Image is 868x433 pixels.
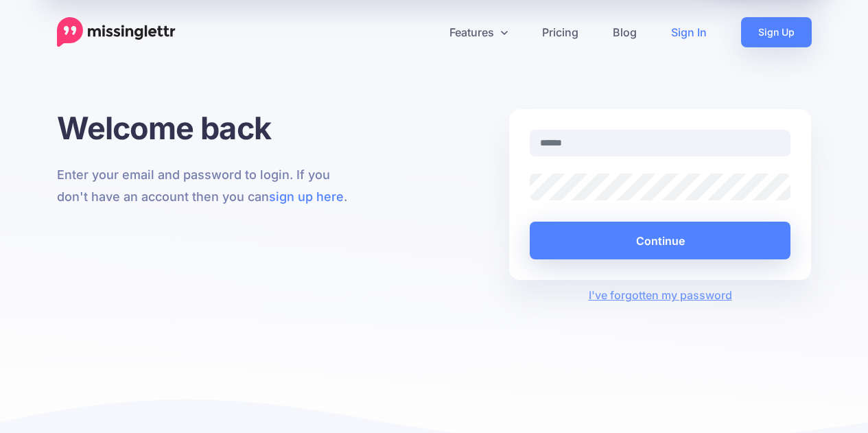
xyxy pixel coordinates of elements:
[432,17,525,47] a: Features
[530,222,791,259] button: Continue
[589,288,732,302] a: I've forgotten my password
[741,17,812,47] a: Sign Up
[654,17,724,47] a: Sign In
[525,17,596,47] a: Pricing
[57,109,360,147] h1: Welcome back
[57,164,360,208] p: Enter your email and password to login. If you don't have an account then you can .
[269,189,344,204] a: sign up here
[596,17,654,47] a: Blog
